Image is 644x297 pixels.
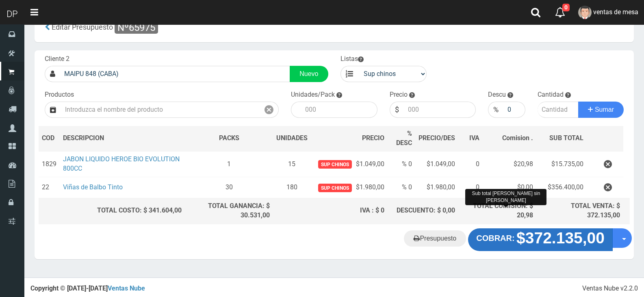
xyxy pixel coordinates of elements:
[582,284,638,293] div: Ventas Nube v2.2.0
[311,151,388,177] td: $1.049,00
[185,126,273,152] th: PACKS
[63,155,180,172] a: JABON LIQUIDO HEROE BIO EVOLUTION 800CC
[468,228,613,251] button: COBRAR: $372.135,00
[390,102,404,118] div: $
[593,8,638,16] span: ventas de mesa
[538,102,579,118] input: Cantidad
[291,90,335,100] label: Unidades/Pack
[578,102,624,118] button: Sumar
[516,229,605,247] strong: $372.135,00
[391,206,455,215] div: DESCUENTO: $ 0,00
[536,151,587,177] td: $15.735,00
[595,106,614,113] span: Sumar
[301,102,377,118] input: 000
[540,202,620,220] div: TOTAL VENTA: $ 372.135,00
[39,177,60,198] td: 22
[362,134,384,143] span: PRECIO
[290,66,328,82] a: Nuevo
[458,151,483,177] td: 0
[502,134,533,142] span: Comision .
[536,177,587,198] td: $356.400,00
[273,126,311,152] th: UNIDADES
[388,151,415,177] td: % 0
[318,184,352,192] span: Sup chinos
[488,102,503,118] div: %
[39,126,60,152] th: COD
[388,177,415,198] td: % 0
[45,54,69,64] label: Cliente 2
[311,177,388,198] td: $1.980,00
[115,22,158,34] span: Nº65975
[60,66,290,82] input: Consumidor Final
[462,202,533,220] div: TOTAL COMISION: $ 20,98
[483,151,536,177] td: $20,98
[404,230,466,247] a: Presupuesto
[185,151,273,177] td: 1
[488,90,506,100] label: Descu
[562,4,570,11] span: 0
[549,134,583,143] span: SUB TOTAL
[465,189,546,205] div: Sub total [PERSON_NAME] sin [PERSON_NAME]
[273,151,311,177] td: 15
[418,134,455,142] span: PRECIO/DES
[476,234,514,243] strong: COBRAR:
[108,284,145,292] a: Ventas Nube
[30,284,145,292] strong: Copyright © [DATE]-[DATE]
[273,177,311,198] td: 180
[61,102,260,118] input: Introduzca el nombre del producto
[340,54,364,64] label: Listas
[52,23,113,31] span: Editar Presupuesto
[396,130,412,147] span: % DESC
[188,202,270,220] div: TOTAL GANANCIA: $ 30.531,00
[458,177,483,198] td: 0
[63,183,123,191] a: Viñas de Balbo Tinto
[390,90,408,100] label: Precio
[503,102,525,118] input: 000
[318,160,352,169] span: Sup chinos
[42,206,182,215] div: TOTAL COSTO: $ 341.604,00
[60,126,185,152] th: DES
[45,90,74,100] label: Productos
[39,151,60,177] td: 1829
[415,177,458,198] td: $1.980,00
[469,134,479,142] span: IVA
[483,177,536,198] td: $0,00
[538,90,564,100] label: Cantidad
[276,206,384,215] div: IVA : $ 0
[404,102,476,118] input: 000
[578,6,592,19] img: User Image
[415,151,458,177] td: $1.049,00
[185,177,273,198] td: 30
[75,134,104,142] span: CRIPCION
